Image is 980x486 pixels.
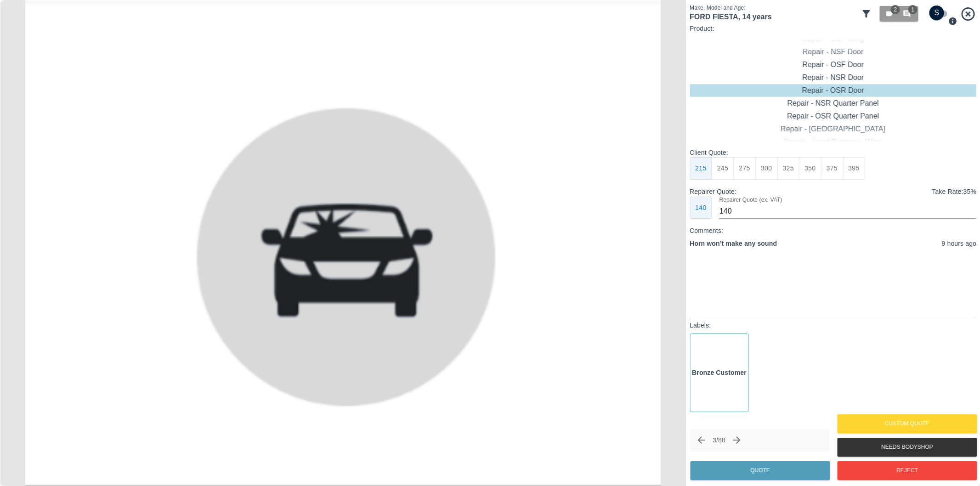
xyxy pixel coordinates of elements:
[908,5,918,14] span: 1
[690,97,976,110] div: Repair - NSR Quarter Panel
[690,148,976,157] p: Client Quote:
[932,187,976,197] p: Take Rate: 35 %
[690,136,976,148] div: Repair - Front Bumper + Wing
[948,17,957,26] svg: Press Q to switch
[693,432,709,448] button: Previous claim
[891,5,900,14] span: 2
[690,461,830,480] button: Quote
[690,321,976,330] p: Labels:
[942,239,976,249] p: 9 hours ago
[690,157,712,180] button: 215
[690,123,976,136] div: Repair - [GEOGRAPHIC_DATA]
[690,45,976,58] div: Repair - NSF Door
[733,157,756,180] button: 275
[690,58,976,71] div: Repair - OSF Door
[837,461,977,480] button: Reject
[690,110,976,123] div: Repair - OSR Quarter Panel
[693,432,709,448] span: Previous claim (← or ↑)
[837,414,977,433] button: Custom Quote
[690,226,976,235] p: Comments:
[690,24,976,33] p: Product:
[690,4,857,12] p: Make, Model and Age:
[777,157,799,180] button: 325
[692,368,747,378] p: Bronze Customer
[843,157,865,180] button: 395
[837,438,977,457] button: Needs Bodyshop
[690,197,712,219] button: 140
[719,196,782,203] label: Repairer Quote (ex. VAT)
[690,84,976,97] div: Repair - OSR Door
[690,12,857,22] h1: FORD FIESTA , 14 years
[690,33,976,45] div: Repair - OSF Wing
[821,157,843,180] button: 375
[713,435,725,445] p: 3 / 88
[799,157,821,180] button: 350
[729,432,745,448] span: Next/Skip claim (→ or ↓)
[690,239,777,249] p: Horn won’t make any sound
[729,432,745,448] button: Next claim
[755,157,778,180] button: 300
[712,157,734,180] button: 245
[690,71,976,84] div: Repair - NSR Door
[690,187,736,196] p: Repairer Quote:
[880,6,918,22] button: 21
